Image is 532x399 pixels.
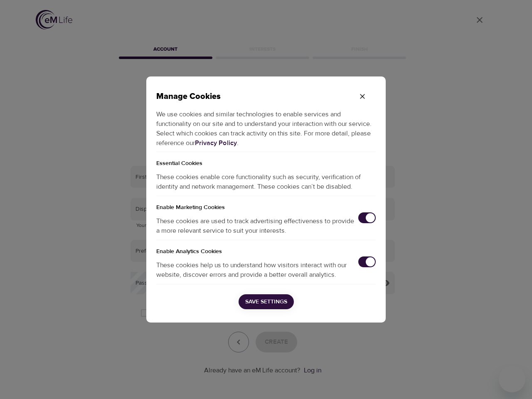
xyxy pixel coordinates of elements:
p: We use cookies and similar technologies to enable services and functionality on our site and to u... [156,103,376,152]
p: Manage Cookies [156,90,349,103]
button: Save Settings [239,294,294,310]
h5: Enable Marketing Cookies [156,196,376,212]
p: These cookies are used to track advertising effectiveness to provide a more relevant service to s... [156,217,358,236]
span: Save Settings [245,297,287,307]
p: Essential Cookies [156,152,376,168]
h5: Enable Analytics Cookies [156,240,376,256]
p: These cookies enable core functionality such as security, verification of identity and network ma... [156,168,376,196]
a: Privacy Policy [195,139,237,147]
p: These cookies help us to understand how visitors interact with our website, discover errors and p... [156,261,358,280]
